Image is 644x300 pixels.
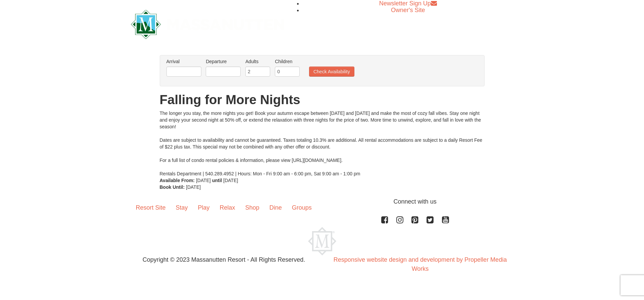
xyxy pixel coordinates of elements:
a: Massanutten Resort [131,15,285,31]
button: Check Availability [309,67,354,77]
img: Massanutten Resort Logo [131,10,285,39]
a: Groups [287,197,317,218]
p: Copyright © 2023 Massanutten Resort - All Rights Reserved. [126,255,322,264]
a: Relax [215,197,240,218]
span: [DATE] [186,184,201,190]
a: Play [193,197,215,218]
a: Shop [240,197,264,218]
p: Connect with us [131,197,513,206]
img: Massanutten Resort Logo [308,227,336,255]
a: Responsive website design and development by Propeller Media Works [334,256,507,272]
span: [DATE] [196,178,211,183]
label: Departure [206,58,241,65]
div: The longer you stay, the more nights you get! Book your autumn escape between [DATE] and [DATE] a... [160,110,485,177]
strong: Book Until: [160,184,185,190]
a: Dine [264,197,287,218]
strong: Available From: [160,178,195,183]
label: Adults [245,58,270,65]
span: [DATE] [223,178,238,183]
a: Stay [171,197,193,218]
h1: Falling for More Nights [160,93,485,106]
strong: until [212,178,222,183]
label: Children [275,58,300,65]
label: Arrival [166,58,201,65]
a: Resort Site [131,197,171,218]
a: Owner's Site [391,7,425,13]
